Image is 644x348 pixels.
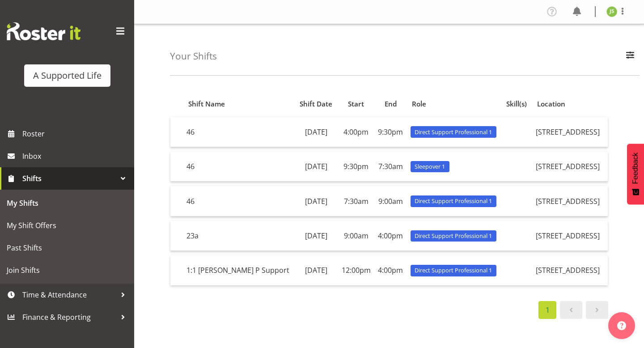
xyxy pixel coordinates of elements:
span: Past Shifts [7,241,127,255]
td: [STREET_ADDRESS] [532,117,608,147]
span: Join Shifts [7,263,127,277]
a: Join Shifts [2,259,132,281]
span: End [385,99,397,109]
span: Location [537,99,565,109]
td: [STREET_ADDRESS] [532,255,608,285]
td: 9:30pm [374,117,407,147]
td: [DATE] [294,186,338,216]
td: 4:00pm [374,221,407,251]
a: My Shift Offers [2,214,132,237]
td: 7:30am [338,186,374,216]
img: help-xxl-2.png [617,321,626,330]
span: Roster [22,127,130,140]
td: 46 [183,186,294,216]
span: Direct Support Professional 1 [415,197,492,205]
span: Feedback [631,153,640,184]
span: Role [412,99,426,109]
a: My Shifts [2,192,132,214]
td: 9:00am [374,186,407,216]
td: [STREET_ADDRESS] [532,186,608,216]
h4: Your Shifts [170,51,217,61]
button: Feedback - Show survey [627,144,644,204]
td: 7:30am [374,152,407,182]
span: Inbox [22,149,130,163]
td: 4:00pm [338,117,374,147]
span: Direct Support Professional 1 [415,232,492,240]
td: 9:00am [338,221,374,251]
td: [DATE] [294,221,338,251]
td: 46 [183,152,294,182]
span: Time & Attendance [22,288,116,301]
span: Sleepover 1 [415,162,445,171]
span: Start [348,99,364,109]
td: [STREET_ADDRESS] [532,221,608,251]
td: 46 [183,117,294,147]
td: [STREET_ADDRESS] [532,152,608,182]
span: Shift Name [188,99,225,109]
span: Direct Support Professional 1 [415,128,492,136]
td: [DATE] [294,152,338,182]
button: Filter Employees [621,47,640,66]
td: [DATE] [294,117,338,147]
span: Skill(s) [506,99,527,109]
img: jayden-su11488.jpg [606,6,617,17]
td: 9:30pm [338,152,374,182]
img: Rosterit website logo [7,22,80,40]
td: 4:00pm [374,255,407,285]
td: [DATE] [294,255,338,285]
td: 23a [183,221,294,251]
td: 12:00pm [338,255,374,285]
span: Shift Date [300,99,332,109]
div: A Supported Life [33,69,102,82]
span: Shifts [22,172,116,185]
td: 1:1 [PERSON_NAME] P Support [183,255,294,285]
span: My Shifts [7,196,127,210]
span: Direct Support Professional 1 [415,266,492,275]
span: Finance & Reporting [22,310,116,324]
a: Past Shifts [2,237,132,259]
span: My Shift Offers [7,219,127,232]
